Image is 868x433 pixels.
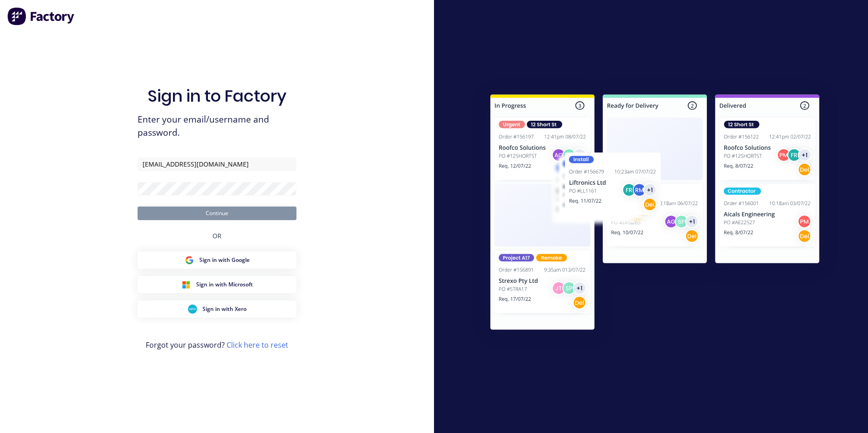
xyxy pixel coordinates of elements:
a: Click here to reset [227,340,288,350]
button: Google Sign inSign in with Google [138,251,296,269]
img: Xero Sign in [188,305,197,314]
h1: Sign in to Factory [148,86,286,106]
div: OR [212,220,222,251]
span: Enter your email/username and password. [138,113,296,139]
img: Sign in [470,76,839,351]
input: Email/Username [138,157,296,171]
img: Factory [7,7,75,25]
span: Sign in with Google [199,256,250,264]
span: Sign in with Microsoft [196,280,253,289]
button: Continue [138,207,296,220]
button: Xero Sign inSign in with Xero [138,300,296,318]
button: Microsoft Sign inSign in with Microsoft [138,276,296,293]
img: Google Sign in [185,256,194,265]
span: Sign in with Xero [202,305,247,313]
span: Forgot your password? [146,340,288,350]
img: Microsoft Sign in [182,280,191,289]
